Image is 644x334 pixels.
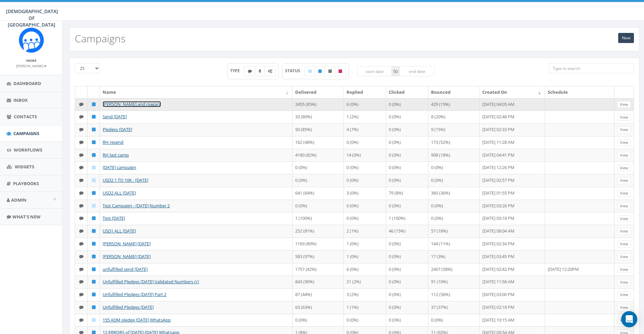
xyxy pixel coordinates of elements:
th: Bounced [428,86,480,98]
a: View [617,279,631,286]
a: View [617,152,631,159]
a: View [617,228,631,235]
td: 9 (15%) [428,123,480,136]
a: 155 ADM pledge [DATE] WhatsApp [103,317,171,323]
td: 0 (0%) [292,314,344,327]
td: 0 (0%) [386,314,428,327]
i: Published [92,242,96,246]
td: [DATE] 11:58 AM [480,276,545,288]
a: RH resend [103,139,123,145]
a: [PERSON_NAME] [DATE] [103,241,151,247]
td: 0 (0%) [386,123,428,136]
td: 1757 (42%) [292,263,344,276]
td: 0 (0%) [344,200,386,212]
th: Clicked [386,86,428,98]
span: Contacts [14,114,37,120]
label: Text SMS [244,66,256,76]
a: Unfulfilled Pledges [DATE] Part 2 [103,291,166,297]
td: 173 (52%) [428,136,480,149]
label: Unpublished [325,66,335,76]
td: 0 (0%) [386,200,428,212]
a: USD2 1 TO 10K - [DATE] [103,177,148,183]
td: 0 (0%) [386,98,428,111]
td: 1 (0%) [344,238,386,250]
td: 0 (0%) [292,161,344,174]
i: Published [92,153,96,157]
td: 0 (0%) [386,174,428,187]
a: View [617,317,631,324]
td: 144 (11%) [428,238,480,250]
td: 3 (0%) [344,187,386,200]
td: 0 (0%) [344,174,386,187]
td: 57 (18%) [428,225,480,238]
td: 0 (0%) [386,149,428,162]
td: 0 (0%) [428,200,480,212]
th: Delivered [292,86,344,98]
td: [DATE] 02:57 PM [480,174,545,187]
a: View [617,291,631,298]
i: Text SMS [79,178,84,182]
td: 21 (2%) [344,276,386,288]
td: 112 (56%) [428,288,480,301]
i: Draft [92,165,96,170]
td: 1 (100%) [292,212,344,225]
i: Published [92,267,96,272]
a: View [617,139,631,146]
small: Name [26,58,37,63]
td: [DATE] 02:34 PM [480,238,545,250]
td: 1 (0%) [344,250,386,263]
td: 2455 (85%) [292,98,344,111]
td: 6 (0%) [344,263,386,276]
label: Published [315,66,325,76]
td: 0 (0%) [386,250,428,263]
a: View [617,215,631,222]
a: Test Campaign - [DATE] Number 2 [103,203,170,209]
a: View [617,266,631,273]
td: 46 (15%) [386,225,428,238]
td: 0 (0%) [386,111,428,123]
i: Text SMS [79,191,84,195]
i: Text SMS [79,229,84,233]
i: Text SMS [79,140,84,144]
i: Automated Message [268,69,272,73]
i: Published [92,102,96,107]
td: [DATE] 04:05 AM [480,98,545,111]
i: Published [92,280,96,284]
i: Draft [92,178,96,182]
i: Published [92,229,96,233]
i: Text SMS [79,242,84,246]
i: Text SMS [79,318,84,322]
a: New [618,33,634,43]
i: Text SMS [79,115,84,119]
span: [DEMOGRAPHIC_DATA] OF [GEOGRAPHIC_DATA] [6,8,58,28]
h2: Campaigns [75,33,125,44]
a: USD1 ALL [DATE] [103,228,136,234]
a: unfulfilled send [DATE] [103,266,148,272]
span: Campaigns [13,130,39,136]
i: Text SMS [79,267,84,272]
a: Test [DATE] [103,215,125,221]
th: Name: activate to sort column ascending [100,86,292,98]
td: 0 (0%) [428,161,480,174]
i: Text SMS [248,69,252,73]
i: Text SMS [79,292,84,297]
a: View [617,177,631,184]
td: 360 (36%) [428,187,480,200]
td: 79 (8%) [386,187,428,200]
a: View [617,114,631,121]
td: 2 (1%) [344,225,386,238]
i: Text SMS [79,102,84,107]
small: [PERSON_NAME] [16,64,47,68]
a: [DATE] campaign [103,164,136,170]
i: Text SMS [79,165,84,170]
a: USD2 ALL [DATE] [103,190,136,196]
td: 0 (0%) [344,136,386,149]
td: 87 (44%) [292,288,344,301]
td: [DATE] 03:45 PM [480,250,545,263]
i: Text SMS [79,254,84,259]
td: [DATE] 02:42 PM [480,263,545,276]
i: Published [92,305,96,309]
td: 3 (2%) [344,288,386,301]
td: [DATE] 01:55 PM [480,187,545,200]
input: start date [357,66,392,76]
